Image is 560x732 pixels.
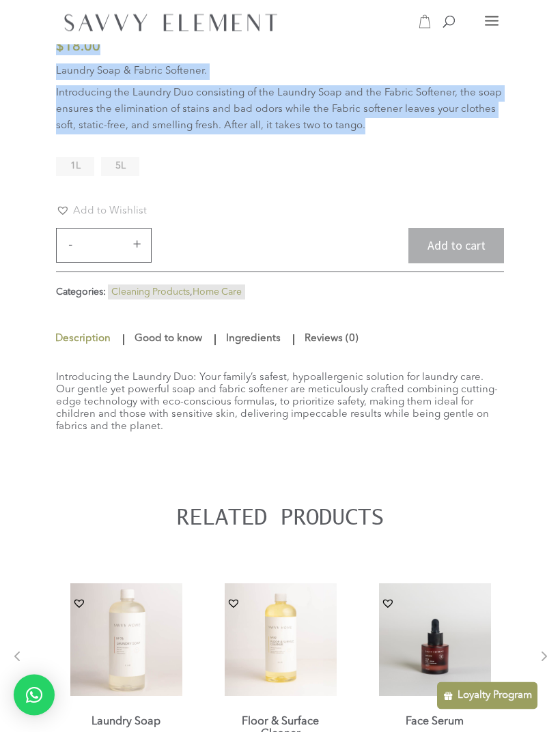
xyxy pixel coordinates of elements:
li: 1L [56,158,94,177]
img: Floor & Surface Cleaner by Savvy Element [225,584,337,697]
input: Product quantity [83,229,124,263]
a: Add to Wishlist [56,204,147,218]
button: Add to cart [408,229,504,265]
h2: Related Products [56,506,504,536]
span: 5L [115,162,126,171]
p: Laundry Soap & Fabric Softener. [56,64,504,86]
p: Introducing the Laundry Duo consisting of the Laundry Soap and the Fabric Softener, the soap ensu... [56,86,504,135]
button: + [126,237,147,253]
button: - [60,237,81,253]
img: Face Serum [379,584,492,697]
span: , [108,285,245,300]
span: Add to Wishlist [73,207,147,217]
a: Home Care [193,288,242,297]
span: $ [56,41,64,55]
h1: Face Serum [379,717,492,729]
span: Categories: [56,288,106,297]
span: 1L [70,162,81,171]
a: Good to know [131,327,206,352]
p: Loyalty Program [458,688,532,704]
a: Ingredients [223,327,284,352]
button: Next [524,661,538,675]
button: Previous [22,661,36,675]
a: Reviews (0) [301,327,362,352]
bdi: 18.00 [56,41,100,55]
h1: Laundry Soap [70,717,183,729]
li: 5L [101,158,139,177]
img: Laundry Soap by Savvy Element [70,584,183,697]
p: Introducing the Laundry Duo: Your family’s safest, hypoallergenic solution for laundry care. Our ... [56,372,504,434]
a: Description [55,327,114,352]
img: SavvyElement [59,8,283,36]
a: Cleaning Products [111,288,190,297]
